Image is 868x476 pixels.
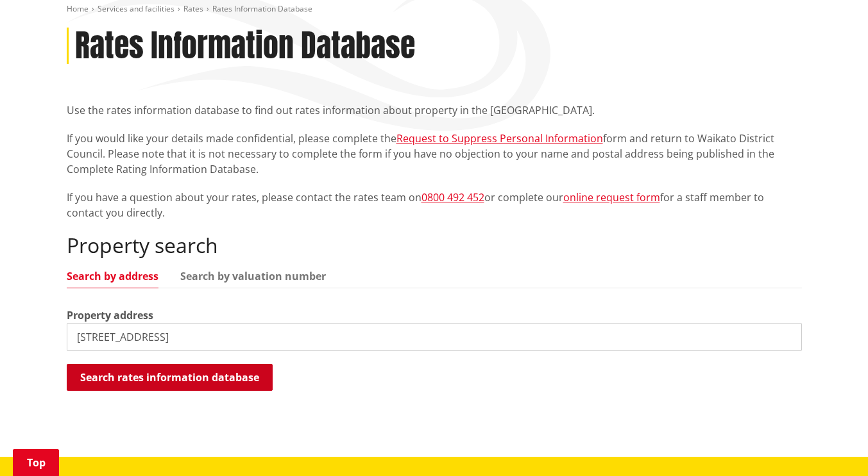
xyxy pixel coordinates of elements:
[421,190,484,204] a: 0800 492 452
[67,131,802,177] p: If you would like your details made confidential, please complete the form and return to Waikato ...
[563,190,660,204] a: online request form
[212,3,312,14] span: Rates Information Database
[67,3,89,14] a: Home
[67,323,802,351] input: e.g. Duke Street NGARUAWAHIA
[67,271,158,281] a: Search by address
[183,3,203,14] a: Rates
[67,364,273,391] button: Search rates information database
[67,233,802,258] h2: Property search
[67,190,802,220] p: If you have a question about your rates, please contact the rates team on or complete our for a s...
[396,131,603,145] a: Request to Suppress Personal Information
[67,4,802,15] nav: breadcrumb
[180,271,326,281] a: Search by valuation number
[67,308,153,323] label: Property address
[67,103,802,118] p: Use the rates information database to find out rates information about property in the [GEOGRAPHI...
[98,3,174,14] a: Services and facilities
[13,449,59,476] a: Top
[809,422,855,468] iframe: Messenger Launcher
[75,28,415,65] h1: Rates Information Database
